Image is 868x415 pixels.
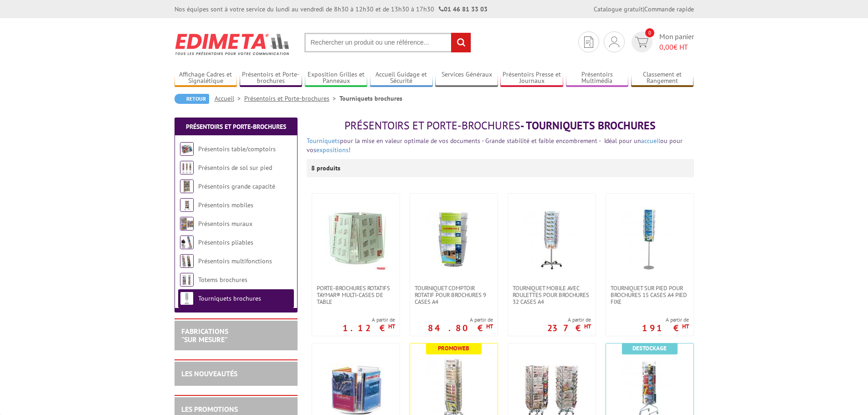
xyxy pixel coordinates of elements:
span: A partir de [343,316,395,323]
span: € HT [659,42,694,52]
a: Présentoirs table/comptoirs [198,145,276,153]
sup: HT [682,323,689,330]
span: 0,00 [659,42,673,51]
a: Services Généraux [435,71,498,86]
a: Tourniquet sur pied pour brochures 15 cases A4 Pied fixe [606,285,693,305]
sup: HT [584,323,591,330]
span: A partir de [547,316,591,323]
a: Totems brochures [198,276,247,284]
a: Présentoirs pliables [198,238,253,246]
a: Porte-Brochures Rotatifs Taymar® Multi-cases de table [312,285,400,305]
a: Accueil [215,94,244,102]
a: devis rapide 0 Mon panier 0,00€ HT [629,31,694,52]
div: | [594,5,694,14]
a: Présentoirs de sol sur pied [198,164,272,172]
div: Nos équipes sont à votre service du lundi au vendredi de 8h30 à 12h30 et de 13h30 à 17h30 [175,5,488,14]
input: rechercher [451,33,471,52]
span: Présentoirs et Porte-brochures [344,118,520,133]
a: Tourniquet comptoir rotatif pour brochures 9 cases A4 [410,285,498,305]
a: Présentoirs mobiles [198,201,253,209]
h1: - Tourniquets brochures [307,120,694,132]
span: Tourniquet sur pied pour brochures 15 cases A4 Pied fixe [611,285,689,305]
img: devis rapide [635,37,648,47]
a: accueil [641,137,660,145]
a: Commande rapide [644,5,694,13]
span: Mon panier [659,31,694,52]
p: 84.80 € [428,325,493,331]
img: Tourniquet comptoir rotatif pour brochures 9 cases A4 [422,207,486,271]
a: Présentoirs Multimédia [566,71,629,86]
img: Présentoirs grande capacité [180,179,194,193]
span: Porte-Brochures Rotatifs Taymar® Multi-cases de table [317,285,395,305]
img: Tourniquet sur pied pour brochures 15 cases A4 Pied fixe [618,207,682,271]
a: Exposition Grilles et Panneaux [305,71,368,86]
span: Tourniquet mobile avec roulettes pour brochures 32 cases A4 [513,285,591,305]
p: 1.12 € [343,325,395,331]
a: Classement et Rangement [631,71,694,86]
a: Présentoirs et Porte-brochures [244,94,339,102]
p: 8 produits [311,159,345,177]
img: Edimeta [175,27,291,61]
a: Retour [175,94,209,104]
img: Totems brochures [180,273,194,287]
img: Présentoirs mobiles [180,198,194,212]
img: Présentoirs de sol sur pied [180,161,194,174]
img: Tourniquet mobile avec roulettes pour brochures 32 cases A4 [520,207,584,271]
a: expositions [316,146,349,154]
img: Tourniquets brochures [180,292,194,305]
a: LES NOUVEAUTÉS [181,369,237,378]
a: Tourniquet mobile avec roulettes pour brochures 32 cases A4 [508,285,596,305]
sup: HT [486,323,493,330]
span: A partir de [428,316,493,323]
a: LES PROMOTIONS [181,405,238,414]
strong: 01 46 81 33 03 [439,5,488,13]
img: Présentoirs table/comptoirs [180,142,194,156]
a: Présentoirs et Porte-brochures [240,71,303,86]
li: Tourniquets brochures [339,94,402,103]
b: Promoweb [438,344,469,352]
a: Accueil Guidage et Sécurité [370,71,433,86]
font: pour la mise en valeur optimale de vos documents - Grande stabilité et faible encombrement - Idéa... [307,137,683,154]
img: Présentoirs muraux [180,217,194,231]
a: FABRICATIONS"Sur Mesure" [181,327,228,344]
a: Présentoirs muraux [198,220,252,228]
a: Catalogue gratuit [594,5,643,13]
img: Présentoirs pliables [180,236,194,249]
img: devis rapide [584,36,593,48]
a: Tourniquets [307,137,340,145]
img: Présentoirs multifonctions [180,254,194,268]
a: Affichage Cadres et Signalétique [175,71,237,86]
sup: HT [388,323,395,330]
a: Présentoirs grande capacité [198,182,275,190]
a: Présentoirs multifonctions [198,257,272,265]
b: Destockage [632,344,667,352]
span: A partir de [642,316,689,323]
img: Porte-Brochures Rotatifs Taymar® Multi-cases de table [324,207,388,271]
a: Présentoirs Presse et Journaux [500,71,563,86]
a: Présentoirs et Porte-brochures [186,123,286,131]
a: Tourniquets brochures [198,294,261,302]
span: 0 [645,28,654,37]
img: devis rapide [609,36,619,47]
input: Rechercher un produit ou une référence... [304,33,471,52]
p: 191 € [642,325,689,331]
p: 237 € [547,325,591,331]
span: Tourniquet comptoir rotatif pour brochures 9 cases A4 [415,285,493,305]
